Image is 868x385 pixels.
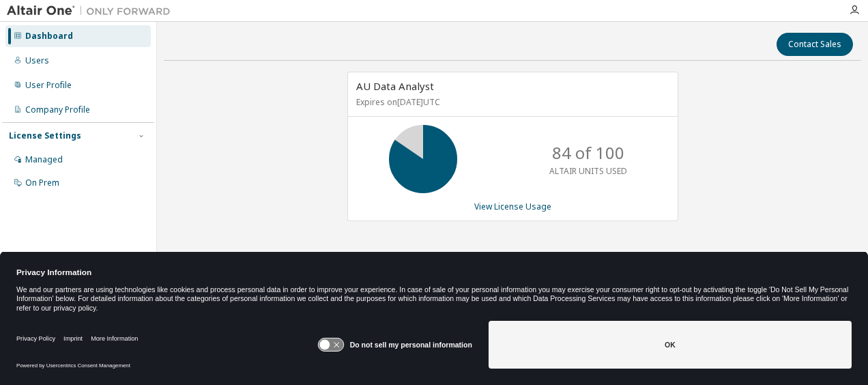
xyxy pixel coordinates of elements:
p: ALTAIR UNITS USED [549,165,627,177]
div: Company Profile [25,104,90,115]
div: On Prem [25,177,59,188]
a: View License Usage [474,201,551,212]
div: User Profile [25,80,72,91]
p: 84 of 100 [552,141,624,165]
div: License Settings [9,130,81,141]
div: Users [25,55,49,66]
div: Dashboard [25,31,73,42]
button: Contact Sales [777,33,853,56]
span: AU Data Analyst [356,79,434,93]
img: Altair One [7,4,177,18]
p: Expires on [DATE] UTC [356,96,666,108]
div: Managed [25,154,63,165]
